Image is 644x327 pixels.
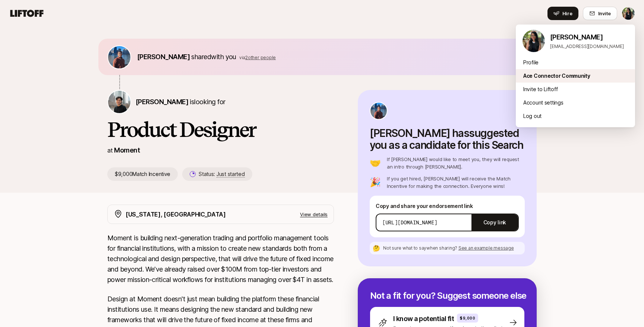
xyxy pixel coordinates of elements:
[550,43,629,50] p: [EMAIL_ADDRESS][DOMAIN_NAME]
[550,32,629,42] p: [PERSON_NAME]
[523,30,545,52] img: Yesha Shah
[516,83,635,96] div: Invite to Liftoff
[516,109,635,123] div: Log out
[516,69,635,83] div: Ace Connector Community
[516,56,635,69] div: Profile
[516,96,635,109] div: Account settings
